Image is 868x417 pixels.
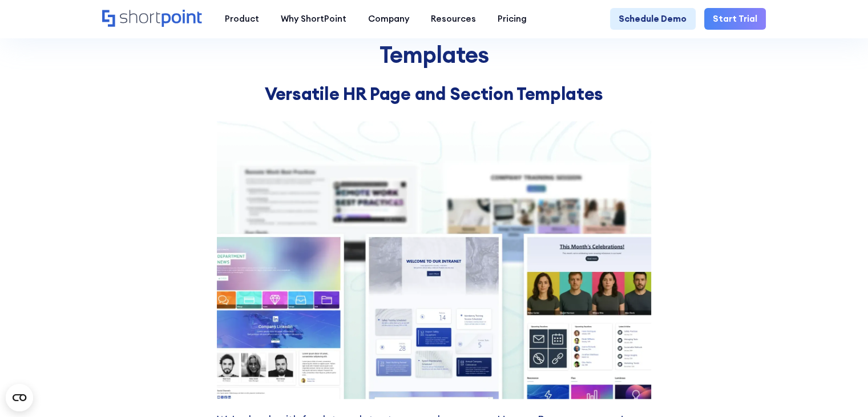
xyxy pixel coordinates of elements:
div: Pricing [498,13,527,26]
div: Resources [431,13,476,26]
div: Why ShortPoint [281,13,346,26]
strong: Versatile HR Page and Section Templates [265,83,603,105]
a: Schedule Demo [610,8,695,30]
img: templates library [217,121,651,398]
a: Resources [420,8,487,30]
a: Company [357,8,420,30]
a: Pricing [487,8,538,30]
a: Product [214,8,270,30]
h2: Templates [217,39,651,71]
a: Home [102,10,203,29]
div: Company [368,13,409,26]
iframe: Chat Widget [811,362,868,417]
a: Start Trial [704,8,766,30]
button: Open CMP widget [6,384,33,411]
div: Product [225,13,259,26]
a: Why ShortPoint [270,8,357,30]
